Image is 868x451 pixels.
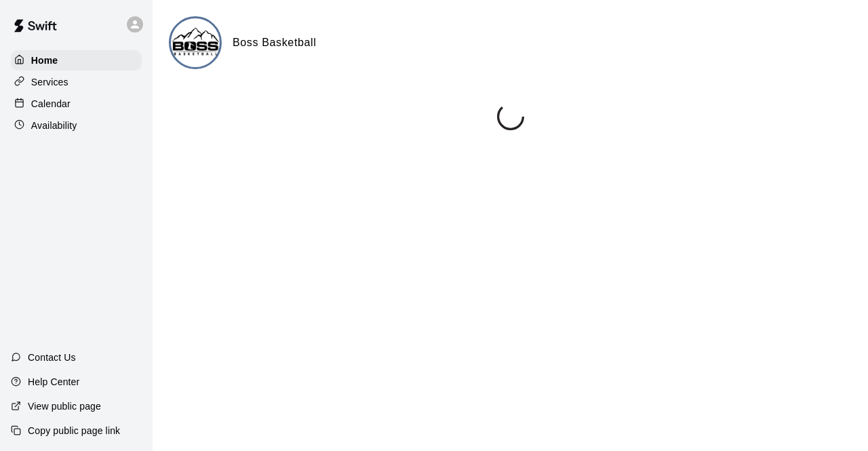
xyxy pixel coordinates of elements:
[28,399,101,413] p: View public page
[28,375,79,389] p: Help Center
[11,72,142,92] a: Services
[31,54,58,67] p: Home
[28,424,120,437] p: Copy public page link
[171,18,222,69] img: Boss Basketball logo
[31,97,71,111] p: Calendar
[31,75,68,89] p: Services
[11,115,142,136] a: Availability
[11,50,142,71] a: Home
[31,119,77,132] p: Availability
[11,94,142,114] a: Calendar
[233,34,316,52] h6: Boss Basketball
[28,351,76,364] p: Contact Us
